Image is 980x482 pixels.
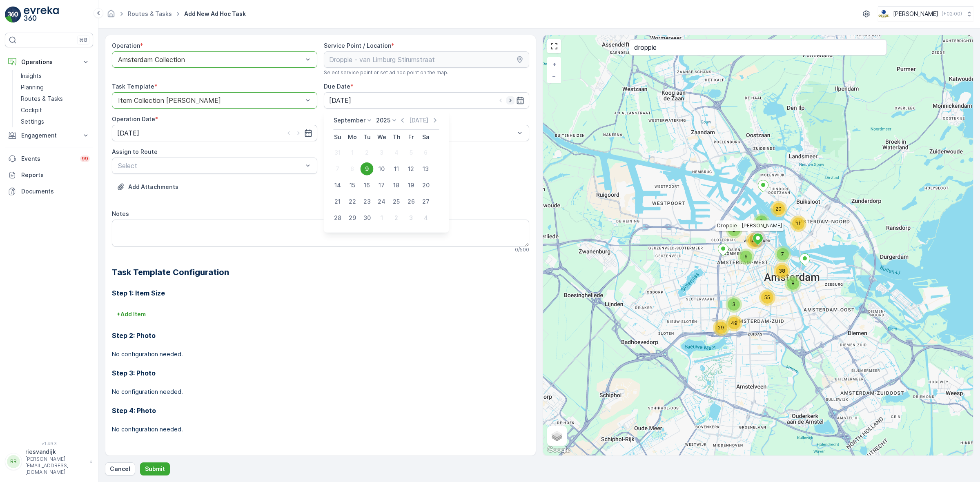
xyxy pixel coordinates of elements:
[791,280,795,287] span: 8
[515,247,529,253] p: 0 / 500
[733,227,735,233] span: 5
[112,425,529,433] p: No configuration needed.
[346,179,359,192] div: 15
[324,42,391,49] label: Service Point / Location
[419,162,432,175] div: 13
[375,211,388,224] div: 1
[324,51,529,68] input: Droppie - van Limburg Stirumstraat
[128,10,172,17] a: Routes & Tasks
[110,465,130,473] p: Cancel
[112,288,529,298] h3: Step 1: Item Size
[79,37,87,43] p: ⌘B
[21,72,42,80] p: Insights
[781,251,784,257] span: 7
[5,151,93,167] a: Events99
[548,58,560,70] a: Zoom In
[419,179,432,192] div: 20
[107,12,116,19] a: Homepage
[105,462,135,475] button: Cancel
[548,70,560,82] a: Zoom Out
[405,195,418,208] div: 26
[112,148,158,155] label: Assign to Route
[112,368,529,378] h3: Step 3: Photo
[112,180,183,193] button: Upload File
[112,350,529,358] p: No configuration needed.
[112,83,154,90] label: Task Template
[760,218,763,224] span: 7
[346,211,359,224] div: 29
[405,162,418,175] div: 12
[548,427,566,445] a: Layers
[21,155,75,163] p: Events
[360,130,374,144] th: Tuesday
[419,211,432,224] div: 4
[893,10,938,18] p: [PERSON_NAME]
[112,125,317,141] input: dd/mm/yyyy
[324,83,350,90] label: Due Date
[361,179,374,192] div: 16
[375,195,388,208] div: 24
[775,246,791,262] div: 7
[389,130,404,144] th: Thursday
[374,130,389,144] th: Wednesday
[759,289,775,306] div: 55
[112,331,529,340] h3: Step 2: Photo
[405,146,418,159] div: 5
[376,116,390,124] p: 2025
[942,11,962,17] p: ( +02:00 )
[331,162,344,175] div: 7
[21,106,42,114] p: Cockpit
[330,130,345,144] th: Sunday
[785,275,801,292] div: 8
[25,448,86,456] p: riesvandijk
[361,195,374,208] div: 23
[346,146,359,159] div: 1
[5,448,93,475] button: RRriesvandijk[PERSON_NAME][EMAIL_ADDRESS][DOMAIN_NAME]
[405,211,418,224] div: 3
[732,301,735,307] span: 3
[21,131,77,140] p: Engagement
[24,7,59,23] img: logo_light-DOdMpM7g.png
[764,294,770,300] span: 55
[5,441,93,446] span: v 1.49.3
[7,455,20,468] div: RR
[390,162,403,175] div: 11
[361,146,374,159] div: 2
[346,162,359,175] div: 8
[112,42,140,49] label: Operation
[112,210,129,217] label: Notes
[331,195,344,208] div: 21
[405,179,418,192] div: 19
[375,179,388,192] div: 17
[324,69,448,76] span: Select service point or set ad hoc point on the map.
[112,406,529,415] h3: Step 4: Photo
[18,82,93,93] a: Planning
[796,220,801,227] span: 11
[21,83,44,91] p: Planning
[731,320,737,326] span: 49
[390,195,403,208] div: 25
[390,211,403,224] div: 2
[331,211,344,224] div: 28
[548,40,560,52] a: View Fullscreen
[21,187,90,195] p: Documents
[753,213,770,230] div: 7
[774,263,790,279] div: 38
[117,310,146,318] p: + Add Item
[779,268,785,274] span: 38
[324,92,529,109] input: dd/mm/yyyy
[361,162,374,175] div: 9
[718,324,724,331] span: 29
[545,445,572,455] a: Open this area in Google Maps (opens a new window)
[112,266,529,278] h2: Task Template Configuration
[361,211,374,224] div: 30
[331,179,344,192] div: 14
[334,116,365,124] p: September
[713,320,729,336] div: 29
[5,183,93,200] a: Documents
[118,161,303,171] p: Select
[5,127,93,144] button: Engagement
[112,308,151,321] button: +Add Item
[5,7,21,23] img: logo
[726,296,742,313] div: 3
